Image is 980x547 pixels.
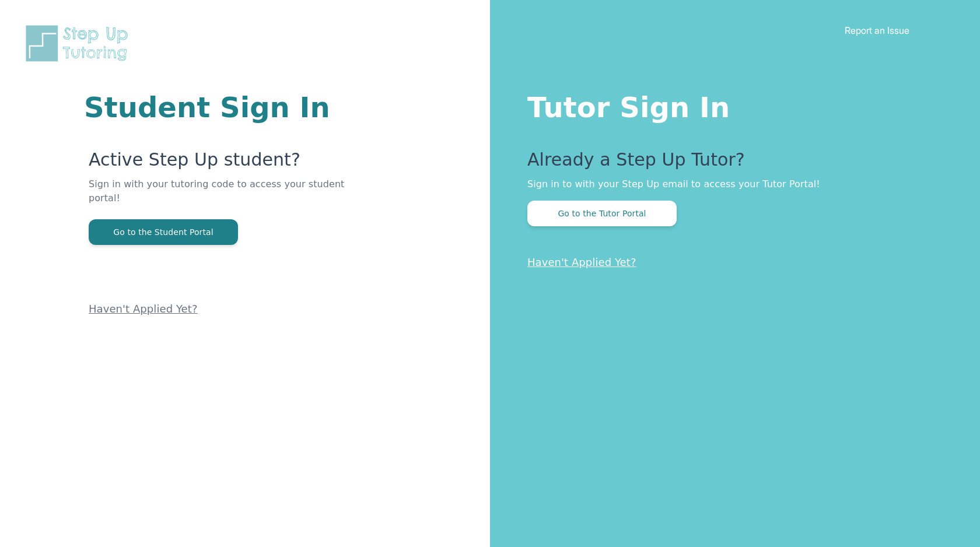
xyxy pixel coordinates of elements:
[89,219,238,245] button: Go to the Student Portal
[89,149,350,177] p: Active Step Up student?
[89,303,198,315] a: Haven't Applied Yet?
[527,201,677,226] button: Go to the Tutor Portal
[527,149,933,177] p: Already a Step Up Tutor?
[527,256,636,268] a: Haven't Applied Yet?
[527,177,933,191] p: Sign in to with your Step Up email to access your Tutor Portal!
[527,89,933,121] h1: Tutor Sign In
[23,23,135,64] img: Step Up Tutoring horizontal logo
[89,226,238,237] a: Go to the Student Portal
[84,93,350,121] h1: Student Sign In
[89,177,350,219] p: Sign in with your tutoring code to access your student portal!
[527,208,677,219] a: Go to the Tutor Portal
[845,24,909,36] a: Report an Issue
